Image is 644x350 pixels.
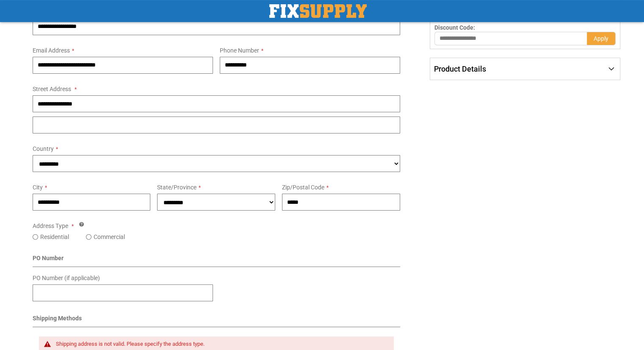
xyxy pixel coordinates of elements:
span: Address Type [33,222,68,229]
span: Zip/Postal Code [282,184,324,191]
span: State/Province [157,184,196,191]
span: City [33,184,43,191]
span: Apply [594,35,608,42]
div: Shipping address is not valid. Please specify the address type. [56,341,386,347]
span: Email Address [33,47,70,54]
span: Street Address [33,86,71,92]
span: Discount Code: [434,24,475,31]
span: Phone Number [220,47,259,54]
button: Apply [587,32,616,45]
span: Product Details [434,64,486,73]
div: PO Number [33,254,401,267]
a: store logo [269,4,367,18]
span: PO Number (if applicable) [33,275,100,281]
div: Shipping Methods [33,314,401,327]
label: Residential [40,233,69,241]
img: Fix Industrial Supply [269,4,367,18]
label: Commercial [94,233,125,241]
span: Country [33,145,54,152]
